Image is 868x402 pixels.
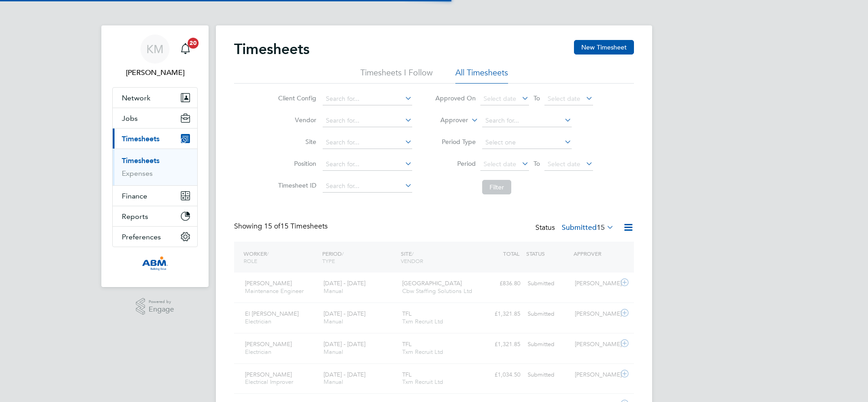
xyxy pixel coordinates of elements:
[323,180,412,193] input: Search for...
[113,88,197,108] button: Network
[323,158,412,171] input: Search for...
[531,92,543,104] span: To
[482,114,572,127] input: Search for...
[112,67,198,78] span: Karen Mcgovern
[275,138,316,146] label: Site
[234,222,329,231] div: Showing
[535,222,616,234] div: Status
[484,94,516,103] span: Select date
[113,149,197,185] div: Timesheets
[597,223,605,232] span: 15
[149,298,174,306] span: Powered by
[275,116,316,124] label: Vendor
[149,306,174,313] span: Engage
[188,38,199,49] span: 20
[113,186,197,206] button: Finance
[484,160,516,168] span: Select date
[122,114,138,123] span: Jobs
[122,169,153,178] a: Expenses
[531,158,543,169] span: To
[548,160,580,168] span: Select date
[112,35,198,78] a: KM[PERSON_NAME]
[176,35,195,64] a: 20
[113,129,197,149] button: Timesheets
[548,94,580,103] span: Select date
[435,138,476,146] label: Period Type
[112,256,198,271] a: Go to home page
[122,212,148,221] span: Reports
[435,159,476,168] label: Period
[234,40,309,58] h2: Timesheets
[113,206,197,226] button: Reports
[360,67,433,84] li: Timesheets I Follow
[562,223,614,232] label: Submitted
[275,159,316,168] label: Position
[264,222,328,231] span: 15 Timesheets
[122,156,160,165] a: Timesheets
[113,227,197,247] button: Preferences
[275,181,316,189] label: Timesheet ID
[574,40,634,55] button: New Timesheet
[323,93,412,105] input: Search for...
[113,108,197,128] button: Jobs
[136,298,175,315] a: Powered byEngage
[323,114,412,127] input: Search for...
[122,94,150,102] span: Network
[142,256,168,271] img: abm-technical-logo-retina.png
[122,134,160,143] span: Timesheets
[122,233,161,241] span: Preferences
[435,94,476,102] label: Approved On
[482,136,572,149] input: Select one
[482,180,511,194] button: Filter
[275,94,316,102] label: Client Config
[323,136,412,149] input: Search for...
[101,25,209,287] nav: Main navigation
[427,116,468,125] label: Approver
[146,43,164,55] span: KM
[264,222,280,231] span: 15 of
[122,192,147,200] span: Finance
[455,67,508,84] li: All Timesheets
